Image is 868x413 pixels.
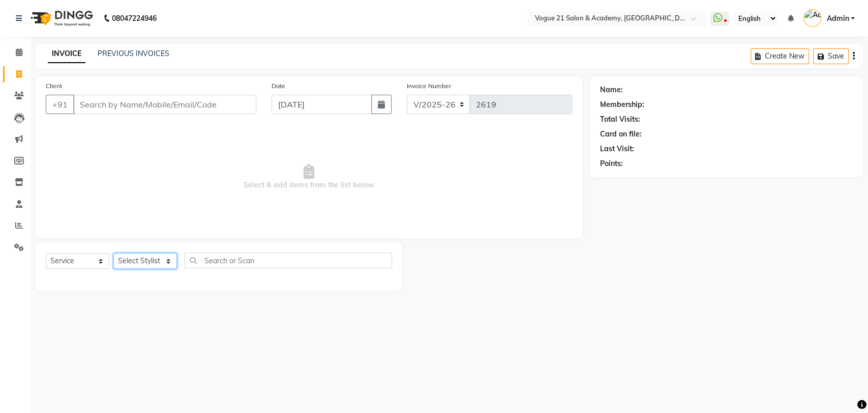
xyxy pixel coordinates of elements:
[185,253,392,268] input: Search or Scan
[600,99,644,110] div: Membership:
[46,126,572,228] span: Select & add items from the list below
[600,114,640,125] div: Total Visits:
[46,81,62,91] label: Client
[803,9,821,27] img: Admin
[26,4,96,33] img: logo
[46,95,74,114] button: +91
[98,49,169,58] a: PREVIOUS INVOICES
[407,81,451,91] label: Invoice Number
[751,48,809,64] button: Create New
[600,158,623,169] div: Points:
[112,4,157,33] b: 08047224946
[813,48,849,64] button: Save
[48,45,85,63] a: INVOICE
[600,129,642,140] div: Card on file:
[73,95,256,114] input: Search by Name/Mobile/Email/Code
[600,144,634,154] div: Last Visit:
[600,85,623,95] div: Name:
[272,81,285,91] label: Date
[826,13,849,24] span: Admin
